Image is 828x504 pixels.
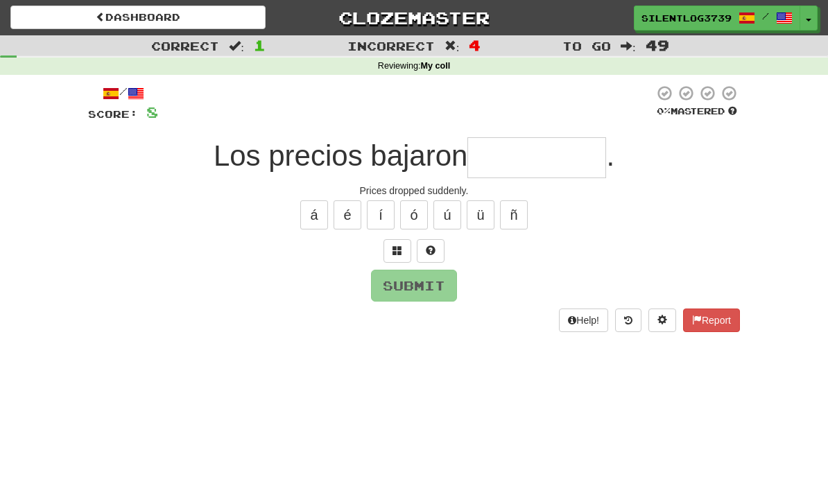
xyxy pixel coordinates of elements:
[683,309,740,332] button: Report
[254,37,266,53] span: 1
[347,39,435,53] span: Incorrect
[88,184,740,198] div: Prices dropped suddenly.
[88,85,158,102] div: /
[229,40,244,52] span: :
[559,309,608,332] button: Help!
[646,37,669,53] span: 49
[762,11,769,21] span: /
[621,40,636,52] span: :
[634,6,800,31] a: SilentLog3739 /
[641,12,732,24] span: SilentLog3739
[367,200,395,229] button: í
[400,200,428,229] button: ó
[467,200,494,229] button: ü
[654,105,740,118] div: Mastered
[10,6,266,29] a: Dashboard
[417,239,445,263] button: Single letter hint - you only get 1 per sentence and score half the points! alt+h
[469,37,481,53] span: 4
[334,200,361,229] button: é
[146,103,158,121] span: 8
[300,200,328,229] button: á
[151,39,219,53] span: Correct
[286,6,542,30] a: Clozemaster
[615,309,641,332] button: Round history (alt+y)
[214,139,468,172] span: Los precios bajaron
[657,105,671,116] span: 0 %
[562,39,611,53] span: To go
[371,270,457,302] button: Submit
[445,40,460,52] span: :
[88,108,138,120] span: Score:
[433,200,461,229] button: ú
[420,61,450,71] strong: My coll
[383,239,411,263] button: Switch sentence to multiple choice alt+p
[500,200,528,229] button: ñ
[606,139,614,172] span: .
